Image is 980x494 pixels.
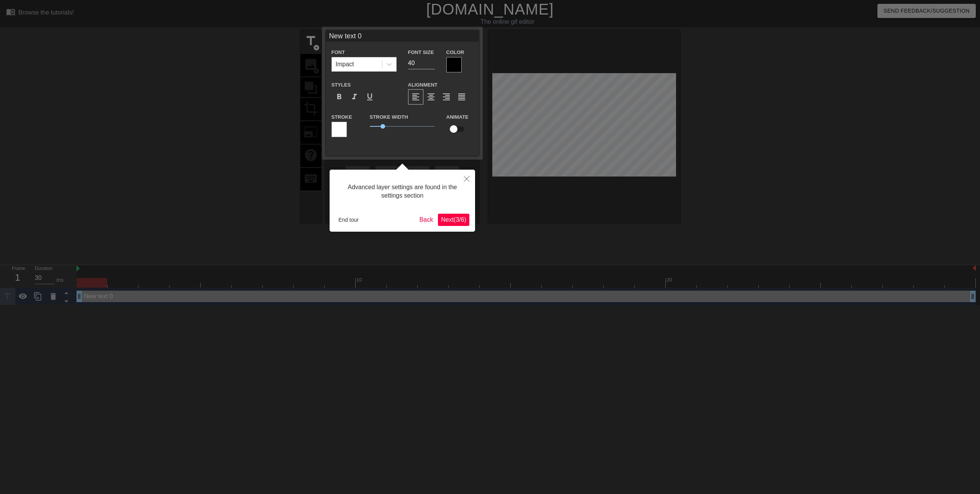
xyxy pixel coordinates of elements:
[416,214,436,226] button: Back
[458,170,475,187] button: Close
[441,216,466,223] span: Next ( 3 / 6 )
[438,214,469,226] button: Next
[335,214,362,226] button: End tour
[335,175,469,208] div: Advanced layer settings are found in the settings section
